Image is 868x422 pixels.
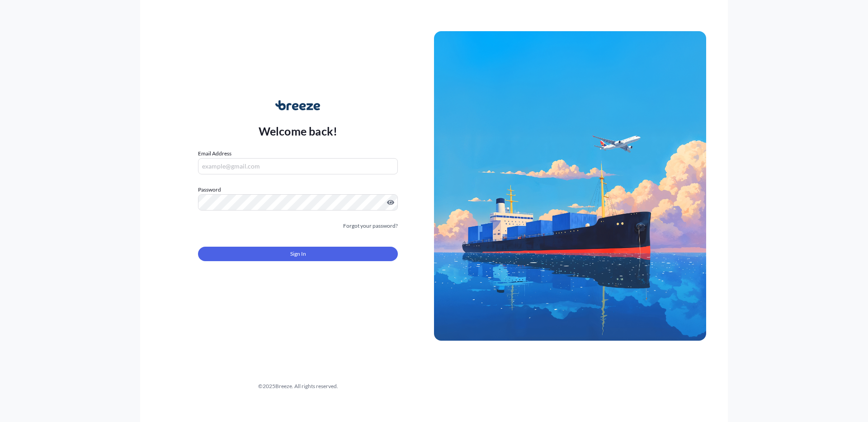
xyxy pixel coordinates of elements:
[162,382,434,391] div: © 2025 Breeze. All rights reserved.
[259,124,338,138] p: Welcome back!
[198,158,398,174] input: example@gmail.com
[198,149,231,158] label: Email Address
[434,31,706,340] img: Ship illustration
[290,249,306,258] span: Sign In
[387,199,394,206] button: Show password
[198,185,398,194] label: Password
[198,247,398,261] button: Sign In
[343,221,398,230] a: Forgot your password?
